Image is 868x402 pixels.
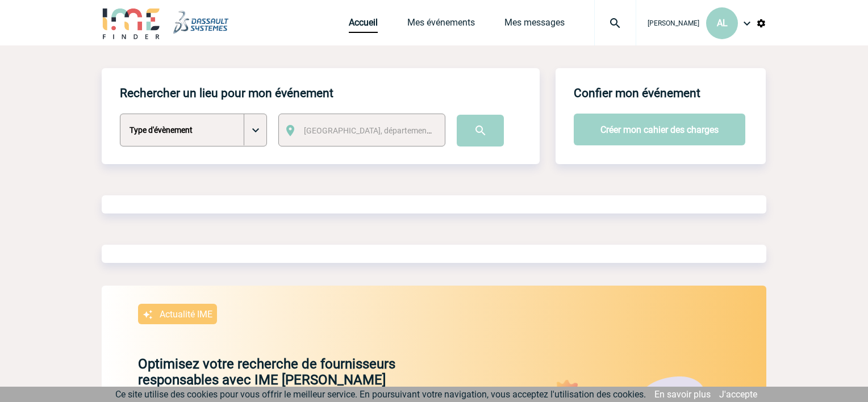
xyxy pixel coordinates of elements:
button: Créer mon cahier des charges [574,114,745,145]
a: J'accepte [719,389,757,400]
img: IME-Finder [102,7,161,39]
h4: Confier mon événement [574,86,700,100]
p: Optimisez votre recherche de fournisseurs responsables avec IME [PERSON_NAME] [102,356,479,388]
a: Mes messages [504,17,565,33]
span: AL [717,18,728,28]
span: Ce site utilise des cookies pour vous offrir le meilleur service. En poursuivant votre navigation... [115,389,646,400]
a: Accueil [349,17,378,33]
h4: Rechercher un lieu pour mon événement [120,86,333,100]
a: Mes événements [407,17,475,33]
span: [PERSON_NAME] [648,19,699,27]
span: [GEOGRAPHIC_DATA], département, région... [304,126,462,135]
input: Submit [457,115,504,146]
p: Actualité IME [160,309,212,320]
a: En savoir plus [654,389,711,400]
